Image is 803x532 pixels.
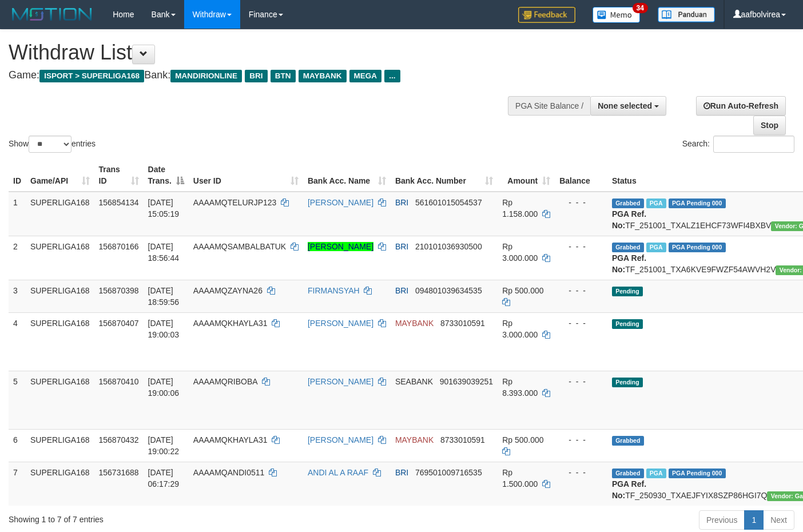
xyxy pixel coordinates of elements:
span: Copy 210101036930500 to clipboard [415,242,482,251]
a: Stop [753,116,786,135]
th: Bank Acc. Name: activate to sort column ascending [303,159,391,192]
img: MOTION_logo.png [9,6,96,23]
span: AAAAMQTELURJP123 [193,198,277,207]
button: None selected [590,96,666,116]
span: AAAAMQZAYNA26 [193,286,263,295]
span: BRI [245,70,267,82]
td: SUPERLIGA168 [26,429,94,462]
span: Pending [612,287,643,296]
img: Feedback.jpg [518,7,575,23]
span: AAAAMQKHAYLA31 [193,319,268,328]
td: SUPERLIGA168 [26,462,94,506]
td: 6 [9,429,26,462]
a: Previous [699,510,745,530]
img: panduan.png [658,7,715,22]
td: SUPERLIGA168 [26,192,94,236]
span: Grabbed [612,198,644,208]
span: MAYBANK [395,319,434,328]
span: 156870410 [99,377,139,386]
b: PGA Ref. No: [612,253,646,274]
a: Next [763,510,794,530]
span: SEABANK [395,377,433,386]
a: [PERSON_NAME] [308,198,373,207]
span: Grabbed [612,469,644,478]
span: 156870398 [99,286,139,295]
span: 156870407 [99,319,139,328]
span: Copy 901639039251 to clipboard [440,377,493,386]
span: Marked by aafsengchandara [646,243,666,252]
span: Rp 1.158.000 [502,198,538,219]
th: Game/API: activate to sort column ascending [26,159,94,192]
span: [DATE] 19:00:22 [148,435,180,456]
div: - - - [559,434,603,446]
td: 7 [9,462,26,506]
span: MANDIRIONLINE [170,70,242,82]
span: Rp 500.000 [502,435,543,444]
td: 1 [9,192,26,236]
span: [DATE] 19:00:06 [148,377,180,398]
span: Copy 8733010591 to clipboard [440,435,485,444]
span: [DATE] 18:56:44 [148,242,180,263]
span: [DATE] 06:17:29 [148,468,180,489]
span: BRI [395,198,408,207]
span: AAAAMQANDI0511 [193,468,265,477]
span: Pending [612,378,643,387]
span: PGA Pending [669,469,726,478]
b: PGA Ref. No: [612,479,646,500]
h4: Game: Bank: [9,70,524,81]
span: Copy 561601015054537 to clipboard [415,198,482,207]
td: SUPERLIGA168 [26,280,94,312]
span: 34 [633,3,648,13]
label: Show entries [9,136,96,153]
div: - - - [559,376,603,387]
span: Copy 769501009716535 to clipboard [415,468,482,477]
h1: Withdraw List [9,41,524,64]
span: BRI [395,468,408,477]
label: Search: [682,136,794,153]
div: Showing 1 to 7 of 7 entries [9,509,326,525]
a: [PERSON_NAME] [308,435,373,444]
img: Button%20Memo.svg [593,7,641,23]
div: - - - [559,467,603,478]
span: AAAAMQSAMBALBATUK [193,242,286,251]
td: 5 [9,371,26,429]
span: Rp 500.000 [502,286,543,295]
span: AAAAMQRIBOBA [193,377,257,386]
a: Run Auto-Refresh [696,96,786,116]
span: BRI [395,242,408,251]
span: PGA Pending [669,243,726,252]
span: 156870432 [99,435,139,444]
td: 4 [9,312,26,371]
span: 156854134 [99,198,139,207]
td: SUPERLIGA168 [26,236,94,280]
div: - - - [559,317,603,329]
span: Copy 8733010591 to clipboard [440,319,485,328]
span: MAYBANK [395,435,434,444]
span: Rp 1.500.000 [502,468,538,489]
a: ANDI AL A RAAF [308,468,368,477]
span: None selected [598,101,652,110]
span: Rp 3.000.000 [502,242,538,263]
th: Trans ID: activate to sort column ascending [94,159,144,192]
span: BTN [271,70,296,82]
th: Bank Acc. Number: activate to sort column ascending [391,159,498,192]
a: FIRMANSYAH [308,286,360,295]
th: ID [9,159,26,192]
th: Balance [555,159,607,192]
span: BRI [395,286,408,295]
select: Showentries [29,136,71,153]
span: MAYBANK [299,70,347,82]
span: MEGA [349,70,382,82]
span: Marked by aafsengchandara [646,198,666,208]
div: - - - [559,197,603,208]
th: User ID: activate to sort column ascending [189,159,303,192]
span: Pending [612,319,643,329]
span: [DATE] 19:00:03 [148,319,180,339]
span: ISPORT > SUPERLIGA168 [39,70,144,82]
span: Grabbed [612,436,644,446]
b: PGA Ref. No: [612,209,646,230]
div: PGA Site Balance / [508,96,590,116]
td: SUPERLIGA168 [26,312,94,371]
div: - - - [559,241,603,252]
span: AAAAMQKHAYLA31 [193,435,268,444]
